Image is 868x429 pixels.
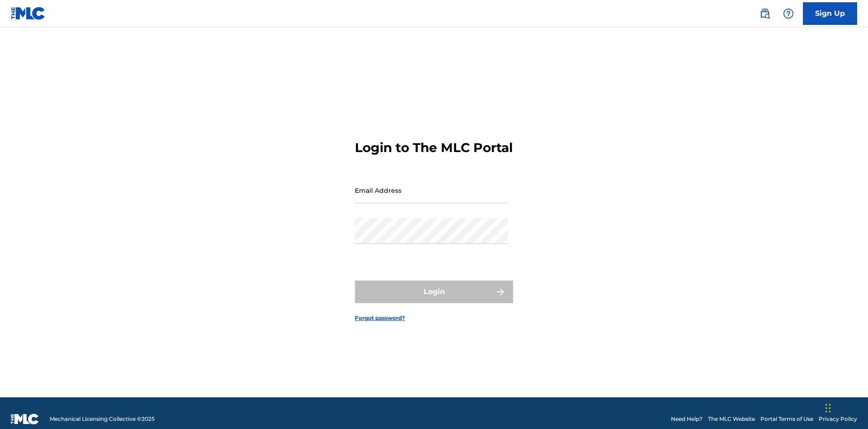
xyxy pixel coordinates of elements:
img: logo [11,414,39,424]
a: Portal Terms of Use [760,415,813,423]
div: Help [779,5,797,23]
a: Forgot password? [355,314,405,322]
a: Privacy Policy [819,415,857,423]
div: Drag [826,395,831,422]
a: The MLC Website [708,415,755,423]
a: Public Search [756,5,774,23]
img: search [759,8,770,19]
span: Mechanical Licensing Collective © 2025 [50,415,155,423]
a: Need Help? [671,415,703,423]
iframe: Chat Widget [823,386,868,429]
a: Sign Up [803,2,857,25]
img: MLC Logo [11,7,46,20]
img: help [783,8,794,19]
h3: Login to The MLC Portal [355,140,513,156]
